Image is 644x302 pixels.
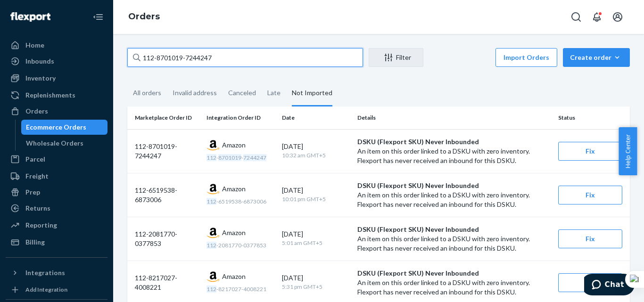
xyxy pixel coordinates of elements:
button: Create order [563,48,630,67]
em: 7244247 [243,154,266,161]
button: Import Orders [495,48,557,67]
div: -8217027-4008221 [206,285,274,293]
div: Ecommerce Orders [26,122,86,132]
p: An item on this order linked to a DSKU with zero inventory. Flexport has never received an inboun... [357,190,551,209]
div: Not Imported [292,81,332,106]
div: Inbounds [25,57,54,66]
a: Freight [6,169,107,184]
th: Status [554,106,630,129]
a: Returns [6,201,107,216]
img: Flexport logo [10,12,50,22]
div: [DATE] [282,186,350,195]
div: 112-2081770-0377853 [135,229,199,248]
div: Add Integration [25,286,67,294]
p: DSKU (Flexport SKU) Never Inbounded [357,269,551,278]
div: Filter [369,53,423,62]
input: Search orders [127,48,363,67]
iframe: Opens a widget where you can chat to one of our agents [584,274,635,297]
em: 112 [206,198,216,205]
div: Canceled [228,81,256,105]
button: Fix [558,142,622,161]
div: Home [25,41,44,50]
a: Inventory [6,71,107,86]
p: DSKU (Flexport SKU) Never Inbounded [357,225,551,234]
button: Open Search Box [567,8,586,26]
div: Billing [25,237,45,247]
p: DSKU (Flexport SKU) Never Inbounded [357,181,551,190]
a: Home [6,38,107,53]
em: 112 [206,242,216,249]
span: Amazon [222,272,246,281]
div: - - [206,154,274,162]
span: Amazon [222,228,246,237]
div: Reporting [25,220,57,230]
button: Open notifications [587,8,606,26]
div: 10:32 am GMT+5 [282,151,350,160]
button: Fix [558,229,622,248]
div: All orders [133,81,161,105]
button: Open account menu [608,8,627,26]
a: Parcel [6,152,107,167]
div: 5:01 am GMT+5 [282,239,350,248]
div: [DATE] [282,142,350,151]
span: Amazon [222,184,246,194]
div: 112-6519538-6873006 [135,186,199,204]
div: Integrations [25,268,65,278]
a: Wholesale Orders [21,136,108,151]
a: Billing [6,235,107,250]
em: 8701019 [218,154,241,161]
p: An item on this order linked to a DSKU with zero inventory. Flexport has never received an inboun... [357,234,551,253]
div: Prep [25,188,40,197]
em: 112 [206,154,216,161]
div: -6519538-6873006 [206,197,274,205]
button: Close Navigation [89,8,107,26]
a: Ecommerce Orders [21,120,108,135]
button: Filter [369,48,423,67]
div: 112-8701019-7244247 [135,142,199,161]
ol: breadcrumbs [121,3,167,31]
th: Integration Order ID [203,106,278,129]
th: Date [278,106,354,129]
span: Amazon [222,140,246,150]
th: Details [354,106,554,129]
div: 10:01 pm GMT+5 [282,195,350,204]
div: Inventory [25,73,56,83]
p: DSKU (Flexport SKU) Never Inbounded [357,137,551,147]
button: Help Center [619,127,637,175]
div: Orders [25,106,48,116]
div: Replenishments [25,90,75,100]
a: Inbounds [6,54,107,69]
div: 112-8217027-4008221 [135,273,199,292]
button: Integrations [6,265,107,280]
div: Late [267,81,281,105]
p: An item on this order linked to a DSKU with zero inventory. Flexport has never received an inboun... [357,278,551,297]
div: Freight [25,171,49,181]
th: Marketplace Order ID [127,106,203,129]
div: -2081770-0377853 [206,241,274,249]
div: [DATE] [282,229,350,239]
a: Orders [128,11,160,22]
div: Invalid address [173,81,217,105]
div: Wholesale Orders [26,139,83,148]
p: An item on this order linked to a DSKU with zero inventory. Flexport has never received an inboun... [357,147,551,165]
a: Orders [6,104,107,119]
div: Returns [25,204,50,213]
button: Fix [558,273,622,292]
div: Create order [570,53,623,62]
div: 5:31 pm GMT+5 [282,283,350,292]
a: Add Integration [6,284,107,295]
button: Fix [558,186,622,204]
div: [DATE] [282,273,350,283]
em: 112 [206,286,216,293]
a: Reporting [6,218,107,233]
a: Replenishments [6,88,107,103]
div: Parcel [25,155,45,164]
a: Prep [6,185,107,200]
